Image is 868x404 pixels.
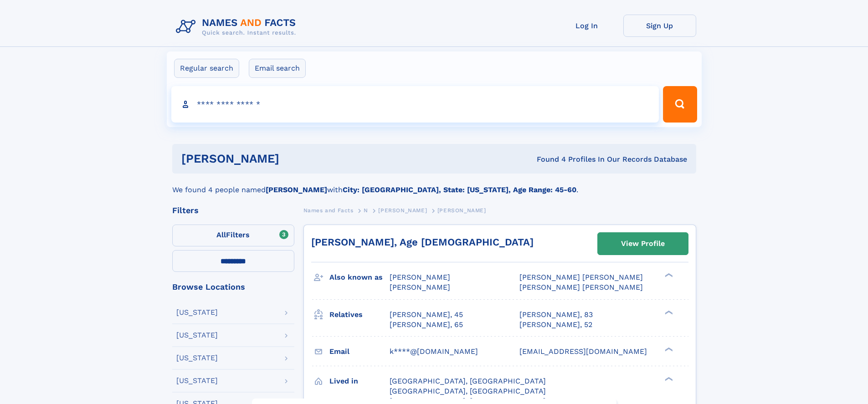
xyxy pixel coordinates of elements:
[364,207,368,214] span: N
[519,320,592,330] a: [PERSON_NAME], 52
[437,207,486,214] span: [PERSON_NAME]
[390,283,450,291] span: [PERSON_NAME]
[378,207,427,214] span: [PERSON_NAME]
[519,283,643,291] span: [PERSON_NAME] [PERSON_NAME]
[663,272,673,278] div: ❯
[519,310,593,320] a: [PERSON_NAME], 83
[172,283,294,291] div: Browse Locations
[329,270,390,285] h3: Also known as
[329,307,390,322] h3: Relatives
[303,205,354,216] a: Names and Facts
[390,310,463,320] a: [PERSON_NAME], 45
[329,344,390,359] h3: Email
[390,273,450,281] span: [PERSON_NAME]
[663,376,673,382] div: ❯
[364,205,368,216] a: N
[378,205,427,216] a: [PERSON_NAME]
[176,332,218,339] div: [US_STATE]
[266,185,327,194] b: [PERSON_NAME]
[390,320,463,330] a: [PERSON_NAME], 65
[550,15,623,37] a: Log In
[329,373,390,389] h3: Lived in
[390,377,546,385] span: [GEOGRAPHIC_DATA], [GEOGRAPHIC_DATA]
[216,230,226,239] span: All
[311,236,534,248] a: [PERSON_NAME], Age [DEMOGRAPHIC_DATA]
[172,225,294,246] label: Filters
[171,86,659,123] input: search input
[519,273,643,281] span: [PERSON_NAME] [PERSON_NAME]
[408,154,687,164] div: Found 4 Profiles In Our Records Database
[343,185,576,194] b: City: [GEOGRAPHIC_DATA], State: [US_STATE], Age Range: 45-60
[390,387,546,395] span: [GEOGRAPHIC_DATA], [GEOGRAPHIC_DATA]
[176,354,218,362] div: [US_STATE]
[663,346,673,352] div: ❯
[621,233,665,254] div: View Profile
[172,15,303,39] img: Logo Names and Facts
[172,206,294,215] div: Filters
[176,377,218,384] div: [US_STATE]
[174,59,239,78] label: Regular search
[176,309,218,316] div: [US_STATE]
[663,86,697,123] button: Search Button
[249,59,306,78] label: Email search
[663,309,673,315] div: ❯
[623,15,696,37] a: Sign Up
[172,174,696,195] div: We found 4 people named with .
[519,347,647,356] span: [EMAIL_ADDRESS][DOMAIN_NAME]
[181,153,408,164] h1: [PERSON_NAME]
[598,233,688,255] a: View Profile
